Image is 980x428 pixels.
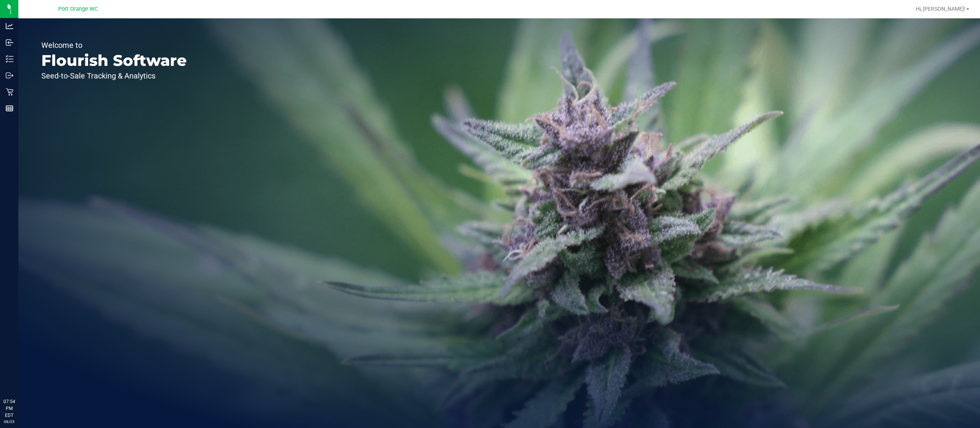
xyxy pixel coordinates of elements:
iframe: Resource center [8,367,31,390]
span: Hi, [PERSON_NAME]! [916,6,965,12]
inline-svg: Retail [6,88,13,96]
inline-svg: Outbound [6,72,13,79]
p: Welcome to [41,41,187,49]
p: 08/25 [3,419,15,425]
inline-svg: Reports [6,105,13,112]
p: 07:54 PM EDT [3,398,15,419]
inline-svg: Inventory [6,55,13,63]
p: Flourish Software [41,53,187,68]
inline-svg: Inbound [6,39,13,46]
span: Port Orange WC [58,6,98,12]
inline-svg: Analytics [6,22,13,30]
p: Seed-to-Sale Tracking & Analytics [41,72,187,80]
